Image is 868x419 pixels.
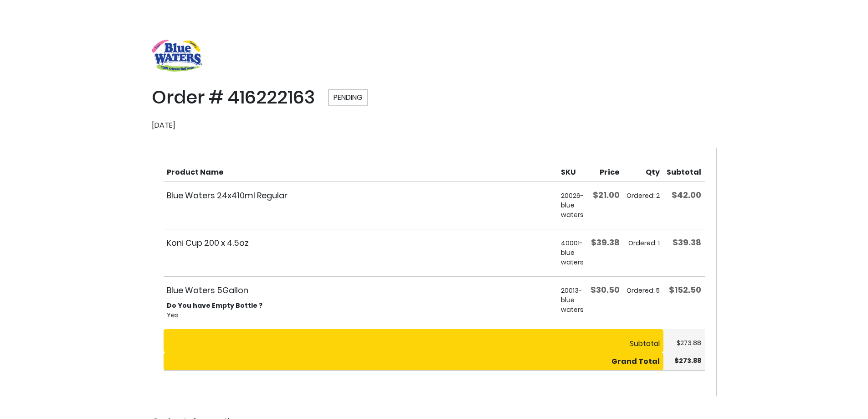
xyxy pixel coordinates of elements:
[656,286,660,295] span: 5
[593,189,620,201] span: $21.00
[591,237,620,248] span: $39.38
[558,160,587,181] th: SKU
[627,286,656,295] span: Ordered
[663,160,705,181] th: Subtotal
[587,160,623,181] th: Price
[167,237,554,249] strong: Koni Cup 200 x 4.5oz
[167,189,554,202] strong: Blue Waters 24x410ml Regular
[164,329,663,353] th: Subtotal
[558,229,587,276] td: 40001-blue waters
[656,191,660,200] span: 2
[611,356,660,367] strong: Grand Total
[558,182,587,229] td: 20026-blue waters
[672,189,701,201] span: $42.00
[152,84,315,110] span: Order # 416222163
[627,191,656,200] span: Ordered
[167,301,554,310] dt: Do You have Empty Bottle ?
[152,120,175,130] span: [DATE]
[152,40,202,72] a: store logo
[669,284,701,295] span: $152.50
[658,238,660,248] span: 1
[167,284,554,296] strong: Blue Waters 5Gallon
[673,237,701,248] span: $39.38
[591,284,620,295] span: $30.50
[328,89,368,106] span: Pending
[167,310,554,320] dd: Yes
[674,356,701,365] span: $273.88
[628,238,658,248] span: Ordered
[623,160,663,181] th: Qty
[558,276,587,329] td: 20013-blue waters
[164,160,558,181] th: Product Name
[677,338,701,347] span: $273.88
